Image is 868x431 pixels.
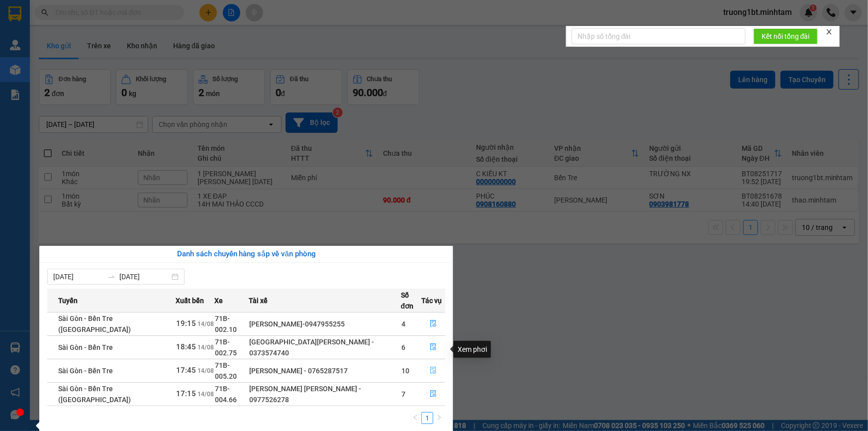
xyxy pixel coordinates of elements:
[197,391,214,398] span: 14/08
[215,338,237,357] span: 71B-002.75
[401,320,405,328] span: 4
[249,365,400,376] div: [PERSON_NAME] - 0765287517
[762,31,810,42] span: Kết nối tổng đài
[430,390,437,398] span: file-done
[422,316,445,332] button: file-done
[433,412,445,424] li: Next Page
[176,319,196,328] span: 19:15
[401,390,405,398] span: 7
[401,367,409,375] span: 10
[436,415,442,421] span: right
[197,367,214,374] span: 14/08
[176,342,196,351] span: 18:45
[409,412,421,424] button: left
[422,363,445,379] button: file-done
[249,319,400,329] div: [PERSON_NAME]-0947955255
[412,415,418,421] span: left
[215,315,237,333] span: 71B-002.10
[409,412,421,424] li: Previous Page
[401,343,405,351] span: 6
[47,248,445,260] div: Danh sách chuyến hàng sắp về văn phòng
[58,315,131,333] span: Sài Gòn - Bến Tre ([GEOGRAPHIC_DATA])
[430,367,437,375] span: file-done
[421,412,433,424] li: 1
[58,343,113,351] span: Sài Gòn - Bến Tre
[430,343,437,351] span: file-done
[176,366,196,375] span: 17:45
[58,295,78,306] span: Tuyến
[433,412,445,424] button: right
[249,383,400,405] div: [PERSON_NAME] [PERSON_NAME] - 0977526278
[197,344,214,351] span: 14/08
[58,367,113,375] span: Sài Gòn - Bến Tre
[249,336,400,358] div: [GEOGRAPHIC_DATA][PERSON_NAME] - 0373574740
[107,273,115,281] span: swap-right
[422,413,433,424] a: 1
[58,385,131,404] span: Sài Gòn - Bến Tre ([GEOGRAPHIC_DATA])
[454,341,491,358] div: Xem phơi
[107,273,115,281] span: to
[421,295,442,306] span: Tác vụ
[197,321,214,327] span: 14/08
[249,295,268,306] span: Tài xế
[401,290,421,312] span: Số đơn
[215,385,237,404] span: 71B-004.66
[119,271,170,282] input: Đến ngày
[422,386,445,402] button: file-done
[176,389,196,398] span: 17:15
[754,28,818,44] button: Kết nối tổng đài
[826,28,833,35] span: close
[430,320,437,328] span: file-done
[215,361,237,380] span: 71B-005.20
[422,339,445,355] button: file-done
[214,295,223,306] span: Xe
[572,28,746,44] input: Nhập số tổng đài
[176,295,204,306] span: Xuất bến
[53,271,103,282] input: Từ ngày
